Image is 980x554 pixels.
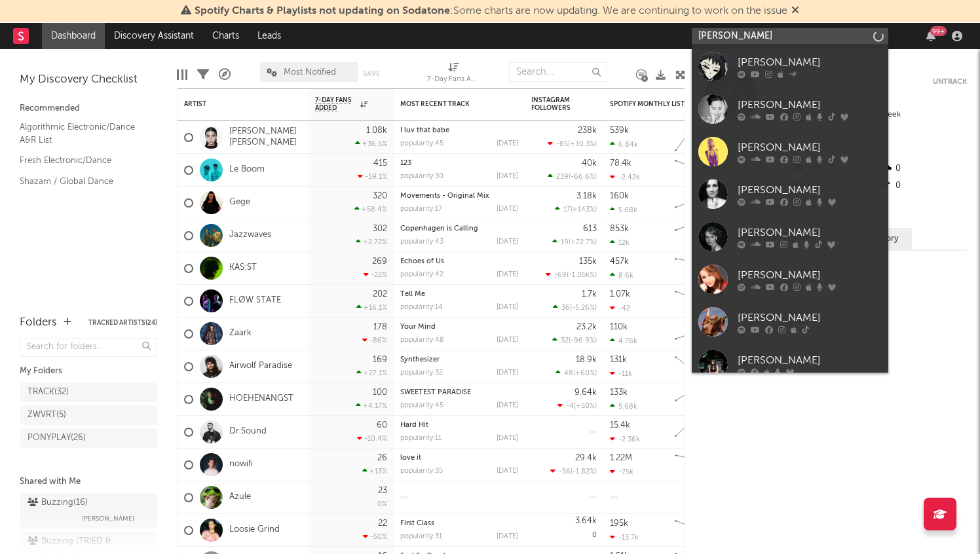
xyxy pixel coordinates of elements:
div: +4.17 % [356,401,387,410]
div: Movements - Original Mix [400,193,518,200]
div: A&R Pipeline [219,56,231,94]
svg: Chart title [669,121,728,154]
button: 99+ [926,31,935,41]
div: popularity: 14 [400,304,443,311]
a: [PERSON_NAME] [692,215,888,258]
span: -69 [554,272,567,279]
a: SWEETEST PARADISE [400,389,471,396]
button: Save [363,70,380,77]
span: -1.05k % [569,272,595,279]
div: 178 [373,323,387,331]
a: Echoes of Us [400,258,444,265]
div: Edit Columns [177,56,187,94]
span: +50 % [576,403,595,410]
a: Shazam / Global Dance [20,174,144,189]
div: popularity: 42 [400,271,443,278]
div: popularity: 11 [400,435,442,442]
a: ZWVRT(5) [20,405,157,425]
div: [DATE] [497,271,518,278]
div: -86 % [362,336,387,344]
a: Copenhagen is Calling [400,225,478,232]
div: +58.4 % [354,205,387,213]
div: -59.1 % [358,172,387,181]
span: -5.26 % [572,305,595,312]
div: 99 + [930,26,947,36]
div: First Class [400,520,518,527]
div: +27.1 % [356,369,387,377]
div: 195k [610,519,628,528]
div: 7-Day Fans Added (7-Day Fans Added) [427,72,480,88]
div: popularity: 35 [400,468,443,475]
a: Synthesizer [400,356,440,363]
span: 32 [561,337,569,344]
div: popularity: 32 [400,369,443,377]
a: nowifi [229,459,253,470]
span: 7-Day Fans Added [315,96,357,112]
div: [PERSON_NAME] [738,182,882,198]
span: 36 [561,305,570,312]
a: Algorithmic Electronic/Dance A&R List [20,120,144,147]
div: ( ) [556,369,597,377]
div: 12k [610,238,630,247]
div: [PERSON_NAME] [738,267,882,283]
a: [PERSON_NAME] [692,343,888,386]
div: [DATE] [497,369,518,377]
svg: Chart title [669,383,728,416]
div: 23 [378,487,387,495]
div: 18.9k [576,356,597,364]
div: +13 % [362,467,387,475]
div: 40k [582,159,597,168]
svg: Chart title [669,449,728,481]
div: ( ) [555,205,597,213]
div: -75k [610,468,633,476]
div: 202 [373,290,387,299]
span: -66.6 % [571,174,595,181]
a: FLØW STATE [229,295,281,306]
div: Instagram Followers [531,96,577,112]
div: -42 [610,304,630,312]
a: [PERSON_NAME] [692,130,888,173]
div: -2.42k [610,173,640,181]
a: Fresh Electronic/Dance [20,153,144,168]
div: 269 [372,257,387,266]
span: -85 [556,141,568,148]
svg: Chart title [669,219,728,252]
div: 613 [583,225,597,233]
div: love it [400,454,518,462]
div: [DATE] [497,173,518,180]
div: My Discovery Checklist [20,72,157,88]
span: 17 [563,206,571,213]
span: -96.9 % [571,337,595,344]
div: Shared with Me [20,474,157,490]
div: Most Recent Track [400,100,499,108]
div: 22 [378,519,387,528]
div: 853k [610,225,629,233]
a: TRACK(32) [20,382,157,402]
input: Search... [509,62,607,82]
div: ( ) [546,270,597,279]
div: I luv that babe [400,127,518,134]
div: Folders [20,315,57,331]
span: -56 [559,468,571,475]
input: Search for folders... [20,338,157,357]
a: Discovery Assistant [105,23,203,49]
div: 23.2k [576,323,597,331]
div: popularity: 45 [400,402,443,409]
div: popularity: 17 [400,206,442,213]
div: [PERSON_NAME] [738,310,882,325]
div: 3.18k [576,192,597,200]
span: : Some charts are now updating. We are continuing to work on the issue [195,6,787,16]
div: Synthesizer [400,356,518,363]
div: [DATE] [497,435,518,442]
div: 1.22M [610,454,632,462]
div: [DATE] [497,468,518,475]
div: [PERSON_NAME] [738,352,882,368]
div: 169 [373,356,387,364]
div: 131k [610,356,627,364]
div: 0 % [377,501,387,508]
div: +16.1 % [356,303,387,312]
div: Filters [197,56,209,94]
a: Dr.Sound [229,426,267,437]
span: -4 [566,403,574,410]
div: Copenhagen is Calling [400,225,518,232]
